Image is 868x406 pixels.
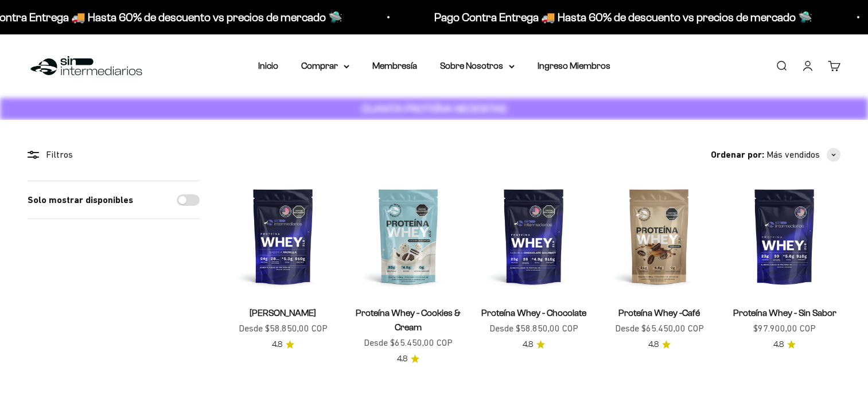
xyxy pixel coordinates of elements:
a: Inicio [258,61,278,71]
strong: CUANTA PROTEÍNA NECESITAS [361,103,507,115]
a: Proteína Whey -Café [618,308,700,318]
a: Proteína Whey - Chocolate [481,308,586,318]
sale-price: Desde $58.850,00 COP [239,321,328,336]
button: Más vendidos [766,147,840,162]
sale-price: $97.900,00 COP [753,321,816,336]
sale-price: Desde $65.450,00 COP [615,321,704,336]
a: 4.84.8 de 5.0 estrellas [397,353,419,365]
p: Pago Contra Entrega 🚚 Hasta 60% de descuento vs precios de mercado 🛸 [432,8,810,26]
span: Más vendidos [766,147,820,162]
span: 4.8 [773,338,784,351]
a: Membresía [372,61,417,71]
a: 4.84.8 de 5.0 estrellas [773,338,796,351]
summary: Sobre Nosotros [440,58,515,73]
span: Ordenar por: [711,147,764,162]
a: Proteína Whey - Cookies & Cream [356,308,461,332]
label: Solo mostrar disponibles [28,193,133,208]
div: Filtros [28,147,200,162]
a: 4.84.8 de 5.0 estrellas [272,338,294,351]
a: 4.84.8 de 5.0 estrellas [523,338,545,351]
span: 4.8 [523,338,533,351]
span: 4.8 [397,353,407,365]
span: 4.8 [272,338,282,351]
sale-price: Desde $58.850,00 COP [489,321,578,336]
a: [PERSON_NAME] [250,308,316,318]
span: 4.8 [648,338,659,351]
sale-price: Desde $65.450,00 COP [364,335,453,350]
a: 4.84.8 de 5.0 estrellas [648,338,671,351]
a: Ingreso Miembros [538,61,610,71]
a: Proteína Whey - Sin Sabor [733,308,836,318]
summary: Comprar [301,58,349,73]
